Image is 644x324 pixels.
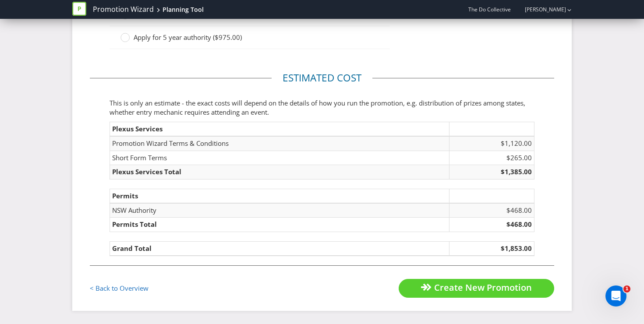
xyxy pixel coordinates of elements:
[449,151,534,165] td: $265.00
[110,151,449,165] td: Short Form Terms
[449,165,534,179] td: $1,385.00
[163,5,204,14] div: Planning Tool
[110,218,449,232] td: Permits Total
[110,189,449,203] td: Permits
[449,241,534,256] td: $1,853.00
[468,6,511,13] span: The Do Collective
[434,282,532,293] span: Create New Promotion
[272,71,372,85] legend: Estimated cost
[110,122,449,136] td: Plexus Services
[449,218,534,232] td: $468.00
[110,165,449,179] td: Plexus Services Total
[110,203,449,218] td: NSW Authority
[110,99,534,117] p: This is only an estimate - the exact costs will depend on the details of how you run the promotio...
[134,33,242,42] span: Apply for 5 year authority ($975.00)
[90,284,149,292] a: < Back to Overview
[110,241,449,256] td: Grand Total
[449,203,534,218] td: $468.00
[623,285,630,292] span: 1
[110,136,449,151] td: Promotion Wizard Terms & Conditions
[516,6,566,13] a: [PERSON_NAME]
[605,285,626,306] iframe: Intercom live chat
[93,4,154,14] a: Promotion Wizard
[449,136,534,151] td: $1,120.00
[399,279,554,298] button: Create New Promotion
